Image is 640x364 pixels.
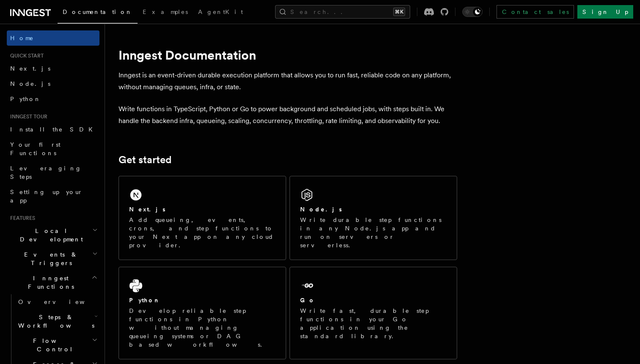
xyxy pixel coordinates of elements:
span: Examples [143,8,188,15]
p: Write functions in TypeScript, Python or Go to power background and scheduled jobs, with steps bu... [119,103,457,127]
a: Node.jsWrite durable step functions in any Node.js app and run on servers or serverless. [290,176,457,260]
span: Steps & Workflows [15,313,94,330]
p: Add queueing, events, crons, and step functions to your Next app on any cloud provider. [129,216,276,249]
a: Sign Up [577,5,633,19]
a: GoWrite fast, durable step functions in your Go application using the standard library. [290,267,457,359]
span: Setting up your app [10,189,83,204]
a: Node.js [7,76,99,91]
a: Get started [119,154,171,166]
span: Leveraging Steps [10,165,82,180]
button: Inngest Functions [7,271,99,294]
span: Next.js [10,65,50,72]
h2: Python [129,296,160,304]
span: Python [10,96,41,102]
a: Leveraging Steps [7,161,99,184]
span: AgentKit [198,8,243,15]
span: Local Development [7,227,92,244]
button: Events & Triggers [7,247,99,271]
button: Steps & Workflows [15,309,99,333]
span: Features [7,215,35,222]
a: PythonDevelop reliable step functions in Python without managing queueing systems or DAG based wo... [119,267,286,359]
h2: Go [300,296,315,304]
a: Your first Functions [7,137,99,161]
a: Documentation [58,3,138,24]
a: Setting up your app [7,184,99,208]
h2: Next.js [129,205,166,213]
span: Quick start [7,52,44,59]
span: Inngest tour [7,113,47,120]
kbd: ⌘K [393,8,405,16]
button: Local Development [7,223,99,247]
h1: Inngest Documentation [119,47,457,63]
a: Contact sales [497,5,574,19]
span: Flow Control [15,337,92,353]
h2: Node.js [300,205,342,213]
p: Write fast, durable step functions in your Go application using the standard library. [300,307,447,340]
a: Next.jsAdd queueing, events, crons, and step functions to your Next app on any cloud provider. [119,176,286,260]
a: Next.js [7,61,99,76]
a: Install the SDK [7,122,99,137]
span: Your first Functions [10,141,61,156]
p: Inngest is an event-driven durable execution platform that allows you to run fast, reliable code ... [119,69,457,93]
span: Documentation [63,8,132,15]
a: AgentKit [193,3,248,23]
button: Search...⌘K [275,5,410,19]
button: Flow Control [15,333,99,357]
span: Install the SDK [10,126,98,133]
button: Toggle dark mode [462,7,483,17]
p: Develop reliable step functions in Python without managing queueing systems or DAG based workflows. [129,307,276,349]
a: Home [7,30,99,46]
span: Inngest Functions [7,274,91,291]
a: Overview [15,294,99,309]
a: Python [7,91,99,107]
span: Overview [18,298,105,305]
p: Write durable step functions in any Node.js app and run on servers or serverless. [300,216,447,249]
span: Home [10,34,34,42]
span: Events & Triggers [7,250,92,267]
a: Examples [138,3,193,23]
span: Node.js [10,80,50,87]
